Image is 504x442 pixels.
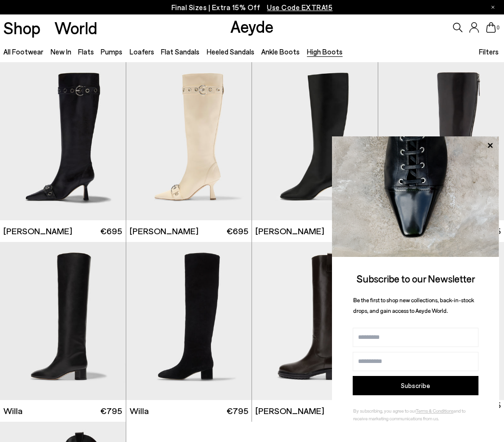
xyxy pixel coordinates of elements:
a: 0 [486,22,496,33]
span: Subscribe to our Newsletter [357,272,475,284]
a: [PERSON_NAME] €695 [252,400,378,422]
a: Flats [78,47,94,56]
a: Shop [3,19,40,36]
a: [PERSON_NAME] €695 [252,220,378,242]
img: Vivian Eyelet High Boots [126,62,252,220]
img: Willa Suede Over-Knee Boots [126,242,252,400]
img: Henry Knee-High Boots [252,242,378,400]
a: Aeyde [230,16,274,36]
a: Heeled Sandals [207,47,254,56]
span: Be the first to shop new collections, back-in-stock drops, and gain access to Aeyde World. [353,296,474,314]
a: Flat Sandals [161,47,199,56]
span: By subscribing, you agree to our [353,408,416,414]
p: Final Sizes | Extra 15% Off [172,1,333,13]
a: New In [51,47,71,56]
span: [PERSON_NAME] [255,405,324,417]
span: €795 [100,405,122,417]
span: Navigate to /collections/ss25-final-sizes [267,3,332,12]
a: High Boots [307,47,343,56]
a: All Footwear [3,47,43,56]
span: [PERSON_NAME] [3,225,72,237]
span: €795 [226,405,248,417]
a: Willa €795 [126,400,252,422]
span: €695 [226,225,248,237]
span: Filters [479,47,499,56]
a: Terms & Conditions [416,408,453,414]
span: 0 [496,25,501,30]
a: Pumps [101,47,122,56]
img: ca3f721fb6ff708a270709c41d776025.jpg [332,136,499,257]
span: Willa [130,405,149,417]
img: Catherine High Sock Boots [252,62,378,220]
span: €695 [100,225,122,237]
a: Loafers [130,47,154,56]
span: Willa [3,405,23,417]
span: [PERSON_NAME] [130,225,199,237]
a: Ankle Boots [261,47,300,56]
button: Subscribe [353,376,478,395]
span: [PERSON_NAME] [255,225,324,237]
a: World [54,19,97,36]
a: [PERSON_NAME] €695 [126,220,252,242]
